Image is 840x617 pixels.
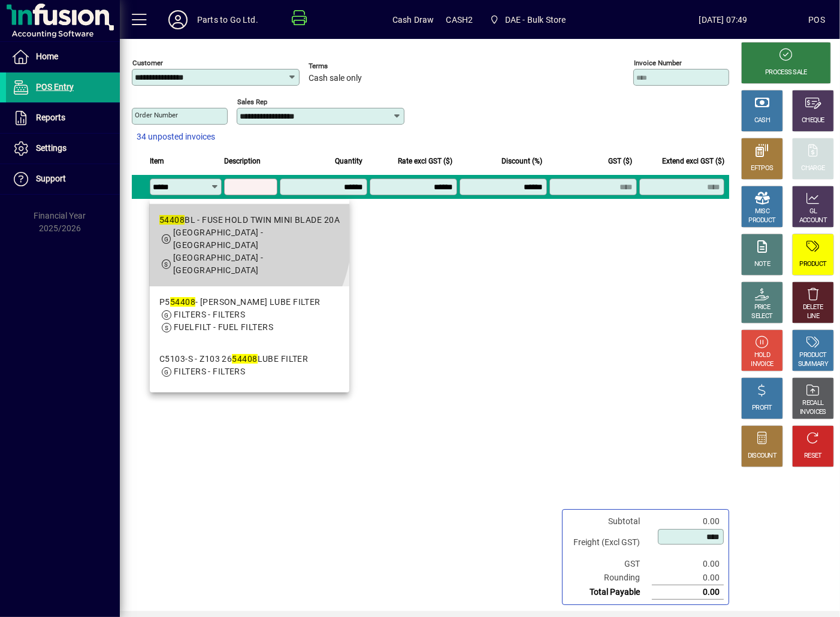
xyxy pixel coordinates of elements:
span: CASH2 [446,10,473,29]
td: 0.00 [652,585,724,600]
td: Total Payable [567,585,652,600]
div: PROCESS SALE [765,68,807,77]
div: PRICE [754,303,770,312]
div: INVOICE [751,360,773,369]
span: [GEOGRAPHIC_DATA] - [GEOGRAPHIC_DATA] [173,253,263,275]
div: PRODUCT [748,216,775,225]
a: Reports [6,103,120,133]
div: PROFIT [752,404,772,413]
mat-option: 54408BL - FUSE HOLD TWIN MINI BLADE 20A [150,204,349,286]
span: FILTERS - FILTERS [174,367,245,376]
div: Parts to Go Ltd. [197,10,258,29]
td: GST [567,557,652,571]
div: CHEQUE [802,116,824,125]
span: Support [36,174,66,183]
em: 54408 [170,297,195,307]
span: Discount (%) [501,155,542,168]
div: BL - FUSE HOLD TWIN MINI BLADE 20A [159,214,340,226]
span: Rate excl GST ($) [398,155,452,168]
mat-label: Sales rep [237,98,267,106]
div: DISCOUNT [748,452,776,461]
td: Subtotal [567,515,652,528]
mat-label: Customer [132,59,163,67]
div: RECALL [803,399,824,408]
mat-option: P554408 - DONALSON LUBE FILTER [150,286,349,343]
span: Home [36,52,58,61]
button: Profile [159,9,197,31]
mat-label: Order number [135,111,178,119]
mat-label: Invoice number [634,59,682,67]
div: NOTE [754,260,770,269]
div: HOLD [754,351,770,360]
span: [DATE] 07:49 [638,10,809,29]
span: 34 unposted invoices [137,131,215,143]
span: Extend excl GST ($) [662,155,724,168]
div: PRODUCT [799,351,826,360]
span: POS Entry [36,82,74,92]
span: FUELFILT - FUEL FILTERS [174,322,273,332]
td: 0.00 [652,571,724,585]
a: Home [6,42,120,72]
div: DELETE [803,303,823,312]
div: SUMMARY [798,360,828,369]
span: Cash sale only [309,74,362,83]
div: POS [808,10,825,29]
span: GST ($) [608,155,632,168]
div: ACCOUNT [799,216,827,225]
div: SELECT [752,312,773,321]
div: CASH [754,116,770,125]
div: P5 - [PERSON_NAME] LUBE FILTER [159,296,321,308]
div: INVOICES [800,408,826,417]
em: 54408 [159,215,185,225]
span: [GEOGRAPHIC_DATA] - [GEOGRAPHIC_DATA] [173,228,263,250]
span: Quantity [335,155,362,168]
td: Freight (Excl GST) [567,528,652,557]
a: Support [6,164,120,194]
em: 54408 [232,354,257,364]
div: C5103-S - Z103 26 LUBE FILTER [159,353,308,365]
span: DAE - Bulk Store [485,9,570,31]
div: CHARGE [802,164,825,173]
span: Description [224,155,261,168]
span: Terms [309,62,380,70]
td: 0.00 [652,557,724,571]
div: RESET [804,452,822,461]
a: Settings [6,134,120,164]
span: Item [150,155,164,168]
div: LINE [807,312,819,321]
button: 34 unposted invoices [132,126,220,148]
mat-option: C5103-S - Z103 2654408 LUBE FILTER [150,343,349,388]
span: DAE - Bulk Store [505,10,566,29]
div: MISC [755,207,769,216]
span: FILTERS - FILTERS [174,310,245,319]
div: GL [809,207,817,216]
div: EFTPOS [751,164,773,173]
td: Rounding [567,571,652,585]
span: Reports [36,113,65,122]
span: Cash Draw [392,10,434,29]
div: PRODUCT [799,260,826,269]
span: Settings [36,143,67,153]
td: 0.00 [652,515,724,528]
